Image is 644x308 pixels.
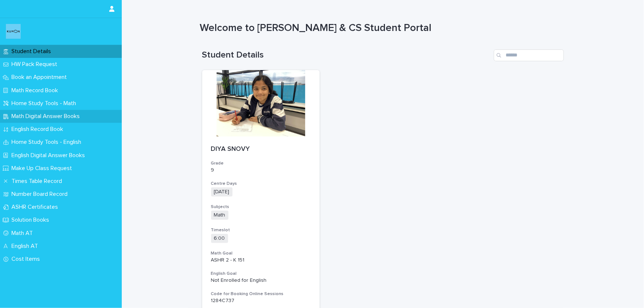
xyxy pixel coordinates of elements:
span: 6:00 [211,234,228,243]
span: Math [211,211,228,220]
h1: Welcome to [PERSON_NAME] & CS Student Portal [200,22,561,35]
h3: Grade [211,160,311,166]
h3: Code for Booking Online Sessions [211,291,311,297]
h3: English Goal [211,271,311,277]
p: English Digital Answer Books [8,152,91,159]
p: Math AT [8,230,39,237]
h1: Student Details [202,50,491,60]
p: Solution Books [8,217,55,224]
h3: Timeslot [211,227,311,233]
p: Make Up Class Request [8,165,78,172]
h3: Subjects [211,204,311,210]
p: ASHR Certificates [8,204,64,211]
p: Math Digital Answer Books [8,113,86,120]
p: English AT [8,243,44,250]
input: Search [494,49,564,61]
p: Book an Appointment [8,74,73,81]
p: Times Table Record [8,178,68,185]
h3: Centre Days [211,181,311,187]
p: English Record Book [8,126,69,133]
p: 9 [211,167,311,173]
p: Not Enrolled for English [211,277,311,284]
p: Home Study Tools - English [8,139,87,146]
p: Cost Items [8,256,46,263]
p: Math Record Book [8,87,64,94]
p: Home Study Tools - Math [8,100,82,107]
p: Number Board Record [8,191,73,198]
img: o6XkwfS7S2qhyeB9lxyF [6,24,21,39]
p: DIYA SNOVY [211,145,311,153]
p: 1284C737 [211,298,311,304]
span: [DATE] [211,187,233,197]
h3: Math Goal [211,250,311,256]
p: ASHR 2 - K 151 [211,257,311,263]
p: Student Details [8,48,57,55]
p: HW Pack Request [8,61,63,68]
